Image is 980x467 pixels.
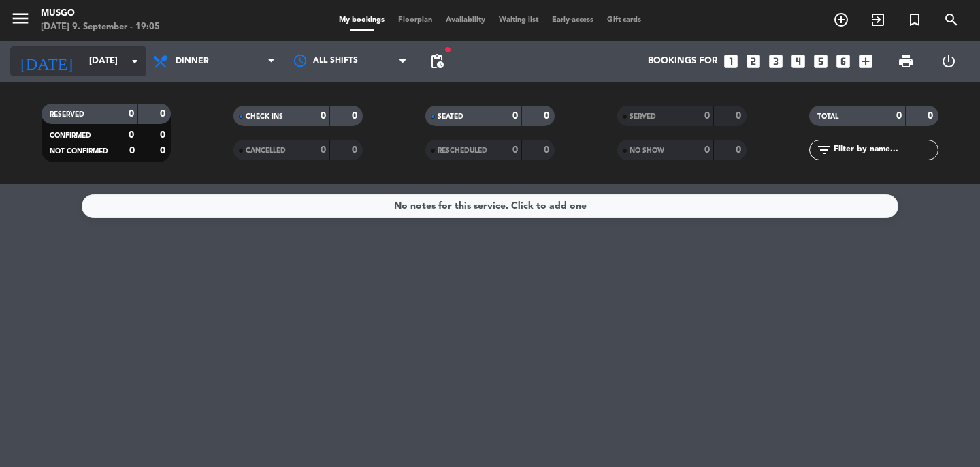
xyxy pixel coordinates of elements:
[832,142,938,157] input: Filter by name...
[438,147,487,154] span: RESCHEDULED
[41,20,160,34] div: [DATE] 9. September - 19:05
[160,146,168,155] strong: 0
[439,16,492,24] span: Availability
[10,46,82,76] i: [DATE]
[41,7,160,20] div: Musgo
[444,46,452,54] span: fiber_manual_record
[160,130,168,140] strong: 0
[745,52,762,70] i: looks_two
[246,147,286,154] span: CANCELLED
[160,109,168,119] strong: 0
[927,41,970,82] div: LOG OUT
[352,145,360,155] strong: 0
[630,113,656,120] span: SERVED
[870,12,886,28] i: exit_to_app
[833,12,849,28] i: add_circle_outline
[512,111,518,121] strong: 0
[50,111,84,118] span: RESERVED
[50,148,108,155] span: NOT CONFIRMED
[941,53,957,70] i: power_settings_new
[600,16,648,24] span: Gift cards
[545,16,600,24] span: Early-access
[246,113,283,120] span: CHECK INS
[736,111,744,121] strong: 0
[129,146,135,155] strong: 0
[332,16,391,24] span: My bookings
[630,147,664,154] span: NO SHOW
[176,57,209,66] span: Dinner
[857,52,875,70] i: add_box
[834,52,852,70] i: looks_6
[736,145,744,155] strong: 0
[704,111,710,121] strong: 0
[704,145,710,155] strong: 0
[943,12,960,28] i: search
[544,145,552,155] strong: 0
[438,113,463,120] span: SEATED
[789,52,807,70] i: looks_4
[394,198,587,214] div: No notes for this service. Click to add one
[906,12,923,28] i: turned_in_not
[321,111,326,121] strong: 0
[492,16,545,24] span: Waiting list
[928,111,936,121] strong: 0
[817,113,838,120] span: TOTAL
[429,53,445,70] span: pending_actions
[648,56,717,67] span: Bookings for
[722,52,740,70] i: looks_one
[321,145,326,155] strong: 0
[391,16,439,24] span: Floorplan
[129,130,134,140] strong: 0
[129,109,134,119] strong: 0
[127,53,143,70] i: arrow_drop_down
[816,142,832,158] i: filter_list
[352,111,360,121] strong: 0
[512,145,518,155] strong: 0
[10,8,31,33] button: menu
[812,52,830,70] i: looks_5
[544,111,552,121] strong: 0
[767,52,785,70] i: looks_3
[10,8,31,29] i: menu
[50,132,91,139] span: CONFIRMED
[896,111,902,121] strong: 0
[898,53,914,70] span: print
